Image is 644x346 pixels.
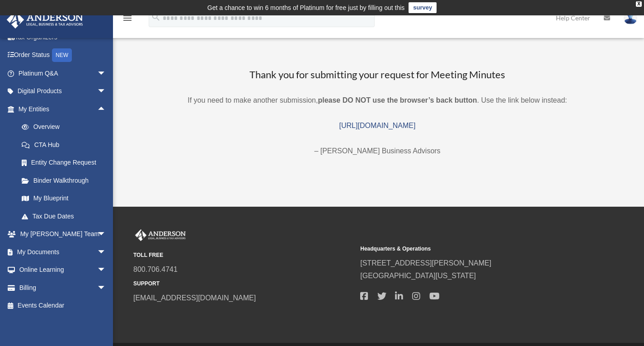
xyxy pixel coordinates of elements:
[636,1,642,7] div: close
[97,82,115,101] span: arrow_drop_down
[360,259,491,267] a: [STREET_ADDRESS][PERSON_NAME]
[97,279,115,297] span: arrow_drop_down
[318,96,477,104] b: please DO NOT use the browser’s back button
[6,243,120,261] a: My Documentsarrow_drop_down
[339,122,416,129] a: [URL][DOMAIN_NAME]
[122,16,133,24] a: menu
[360,244,581,254] small: Headquarters & Operations
[13,207,120,225] a: Tax Due Dates
[133,279,354,289] small: SUPPORT
[207,2,405,13] div: Get a chance to win 6 months of Platinum for free just by filling out this
[133,229,188,241] img: Anderson Advisors Platinum Portal
[13,118,120,136] a: Overview
[6,82,120,100] a: Digital Productsarrow_drop_down
[13,190,120,208] a: My Blueprint
[97,225,115,244] span: arrow_drop_down
[6,46,120,65] a: Order StatusNEW
[6,279,120,297] a: Billingarrow_drop_down
[97,261,115,280] span: arrow_drop_down
[122,13,133,24] i: menu
[6,64,120,82] a: Platinum Q&Aarrow_drop_down
[122,68,633,82] h3: Thank you for submitting your request for Meeting Minutes
[52,48,72,62] div: NEW
[13,171,120,190] a: Binder Walkthrough
[151,12,161,22] i: search
[4,11,86,28] img: Anderson Advisors Platinum Portal
[97,243,115,261] span: arrow_drop_down
[133,251,354,260] small: TOLL FREE
[133,294,256,302] a: [EMAIL_ADDRESS][DOMAIN_NAME]
[409,2,437,13] a: survey
[6,225,120,243] a: My [PERSON_NAME] Teamarrow_drop_down
[624,11,637,24] img: User Pic
[122,94,633,107] p: If you need to make another submission, . Use the link below instead:
[97,64,115,83] span: arrow_drop_down
[97,100,115,118] span: arrow_drop_up
[13,154,120,172] a: Entity Change Request
[122,145,633,157] p: – [PERSON_NAME] Business Advisors
[13,136,120,154] a: CTA Hub
[360,272,476,280] a: [GEOGRAPHIC_DATA][US_STATE]
[6,261,120,279] a: Online Learningarrow_drop_down
[6,100,120,118] a: My Entitiesarrow_drop_up
[6,297,120,315] a: Events Calendar
[133,265,178,273] a: 800.706.4741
